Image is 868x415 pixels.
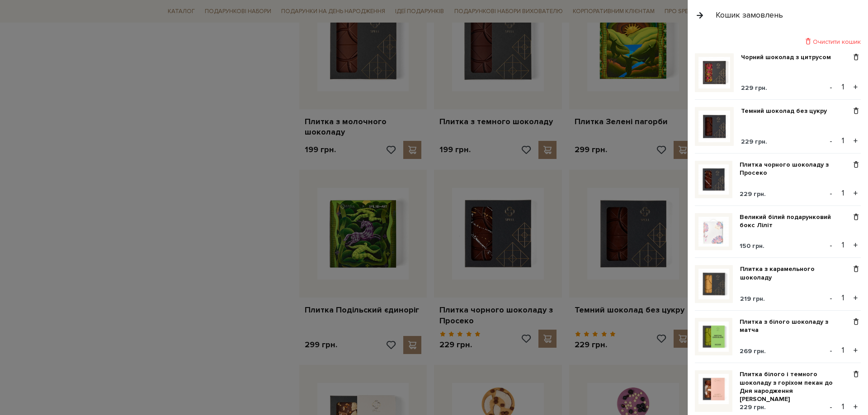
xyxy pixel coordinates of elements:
[740,265,851,281] a: Плитка з карамельного шоколаду
[741,53,838,61] a: Чорний шоколад з цитрусом
[740,190,766,198] span: 229 грн.
[850,134,861,148] button: +
[850,291,861,305] button: +
[695,37,861,46] div: Очистити кошик
[716,10,783,20] div: Кошик замовлень
[740,161,851,177] a: Плитка чорного шоколаду з Просеко
[826,187,835,200] button: -
[826,134,835,148] button: -
[698,374,729,404] img: Плитка білого і темного шоколаду з горіхом пекан до Дня народження рожевий
[826,80,835,94] button: -
[826,400,835,414] button: -
[698,111,730,142] img: Темний шоколад без цукру
[741,138,767,145] span: 229 грн.
[850,80,861,94] button: +
[698,164,729,195] img: Плитка чорного шоколаду з Просеко
[740,403,766,411] span: 229 грн.
[740,213,851,229] a: Великий білий подарунковий бокс Ліліт
[850,400,861,414] button: +
[826,344,835,357] button: -
[740,242,764,250] span: 150 грн.
[826,291,835,305] button: -
[740,295,765,303] span: 219 грн.
[826,238,835,252] button: -
[850,344,861,357] button: +
[698,57,730,89] img: Чорний шоколад з цитрусом
[740,318,851,334] a: Плитка з білого шоколаду з матча
[698,322,729,352] img: Плитка з білого шоколаду з матча
[698,269,729,299] img: Плитка з карамельного шоколаду
[740,370,851,403] a: Плитка білого і темного шоколаду з горіхом пекан до Дня народження [PERSON_NAME]
[740,347,766,355] span: 269 грн.
[741,84,767,92] span: 229 грн.
[698,217,729,247] img: Великий білий подарунковий бокс Ліліт
[741,107,834,115] a: Темний шоколад без цукру
[850,187,861,200] button: +
[850,238,861,252] button: +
